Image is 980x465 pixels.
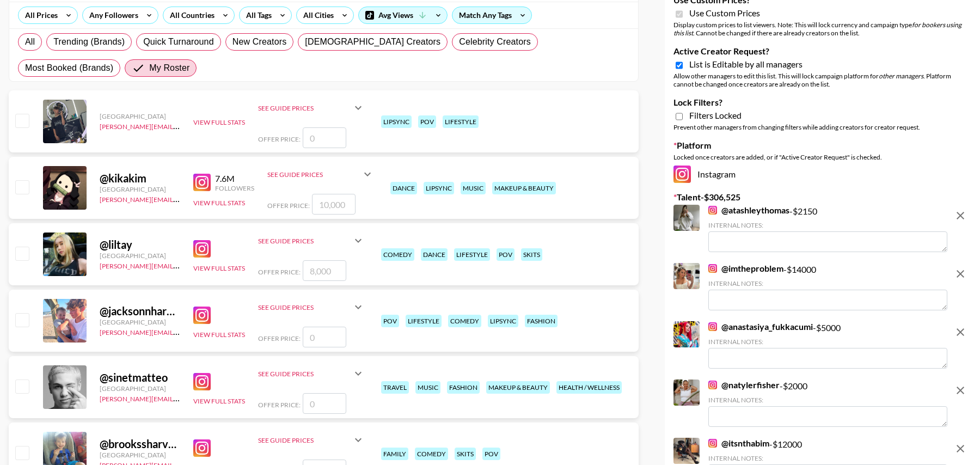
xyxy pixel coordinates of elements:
[673,97,971,108] label: Lock Filters?
[258,237,352,245] div: See Guide Prices
[100,437,180,451] div: @ brookssharveyy
[486,381,550,394] div: makeup & beauty
[673,153,971,161] div: Locked once creators are added, or if "Active Creator Request" is checked.
[482,448,500,460] div: pov
[303,127,346,148] input: 0
[556,381,622,394] div: health / wellness
[303,260,346,281] input: 8,000
[100,252,180,260] div: [GEOGRAPHIC_DATA]
[100,318,180,326] div: [GEOGRAPHIC_DATA]
[454,248,490,261] div: lifestyle
[303,327,346,347] input: 0
[415,381,440,394] div: music
[215,184,254,192] div: Followers
[100,260,261,270] a: [PERSON_NAME][EMAIL_ADDRESS][DOMAIN_NAME]
[258,401,301,409] span: Offer Price:
[193,397,245,405] button: View Full Stats
[689,8,760,19] span: Use Custom Prices
[492,182,556,194] div: makeup & beauty
[100,451,180,459] div: [GEOGRAPHIC_DATA]
[267,170,361,179] div: See Guide Prices
[673,46,971,57] label: Active Creator Request?
[950,438,971,460] button: remove
[193,373,211,390] img: Instagram
[100,238,180,252] div: @ liltay
[19,7,60,23] div: All Prices
[25,62,113,75] span: Most Booked (Brands)
[258,360,365,387] div: See Guide Prices
[193,199,245,207] button: View Full Stats
[381,381,409,394] div: travel
[25,35,35,48] span: All
[305,35,440,48] span: [DEMOGRAPHIC_DATA] Creators
[149,62,189,75] span: My Roster
[673,123,971,131] div: Prevent other managers from changing filters while adding creators for creator request.
[461,182,486,194] div: music
[258,104,352,112] div: See Guide Prices
[708,381,717,389] img: Instagram
[193,307,211,324] img: Instagram
[53,35,125,48] span: Trending (Brands)
[381,248,414,261] div: comedy
[267,201,310,210] span: Offer Price:
[488,315,518,327] div: lipsync
[448,315,481,327] div: comedy
[708,380,780,390] a: @natylerfisher
[459,35,531,48] span: Celebrity Creators
[258,228,365,254] div: See Guide Prices
[708,221,947,229] div: Internal Notes:
[258,334,301,342] span: Offer Price:
[390,182,417,194] div: dance
[673,192,971,203] label: Talent - $ 306,525
[421,248,448,261] div: dance
[303,393,346,414] input: 0
[708,338,947,346] div: Internal Notes:
[381,115,412,128] div: lipsync
[193,174,211,191] img: Instagram
[258,268,301,276] span: Offer Price:
[100,393,261,403] a: [PERSON_NAME][EMAIL_ADDRESS][DOMAIN_NAME]
[143,35,214,48] span: Quick Turnaround
[950,205,971,227] button: remove
[879,72,923,80] em: other managers
[258,95,365,121] div: See Guide Prices
[193,118,245,126] button: View Full Stats
[708,454,947,462] div: Internal Notes:
[673,21,971,37] div: Display custom prices to list viewers. Note: This will lock currency and campaign type . Cannot b...
[689,110,742,121] span: Filters Locked
[708,321,947,369] div: - $ 5000
[950,263,971,285] button: remove
[100,304,180,318] div: @ jacksonnharveyy
[232,35,287,48] span: New Creators
[708,205,947,252] div: - $ 2150
[193,264,245,272] button: View Full Stats
[452,7,531,23] div: Match Any Tags
[418,115,436,128] div: pov
[100,112,180,120] div: [GEOGRAPHIC_DATA]
[708,438,769,449] a: @itsnthabim
[708,380,947,427] div: - $ 2000
[258,427,365,453] div: See Guide Prices
[673,140,971,151] label: Platform
[708,205,789,216] a: @atashleythomas
[258,370,352,378] div: See Guide Prices
[673,166,691,183] img: Instagram
[708,321,813,332] a: @anastasiya_fukkacumi
[381,315,399,327] div: pov
[100,384,180,393] div: [GEOGRAPHIC_DATA]
[950,321,971,343] button: remove
[312,194,356,215] input: 10,000
[100,193,261,204] a: [PERSON_NAME][EMAIL_ADDRESS][DOMAIN_NAME]
[100,326,261,336] a: [PERSON_NAME][EMAIL_ADDRESS][DOMAIN_NAME]
[708,263,947,310] div: - $ 14000
[497,248,514,261] div: pov
[83,7,140,23] div: Any Followers
[100,185,180,193] div: [GEOGRAPHIC_DATA]
[297,7,336,23] div: All Cities
[689,59,803,70] span: List is Editable by all managers
[258,436,352,444] div: See Guide Prices
[673,166,971,183] div: Instagram
[673,72,971,88] div: Allow other managers to edit this list. This will lock campaign platform for . Platform cannot be...
[424,182,454,194] div: lipsync
[443,115,479,128] div: lifestyle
